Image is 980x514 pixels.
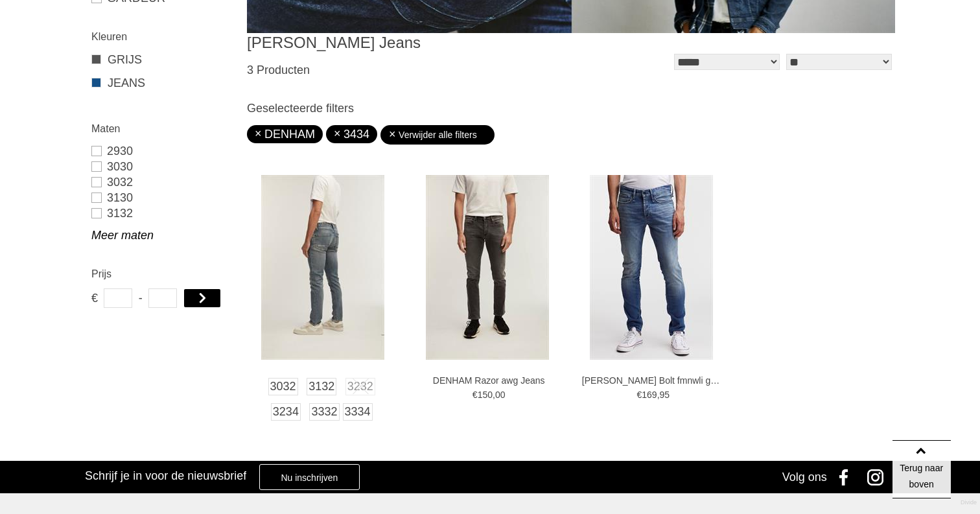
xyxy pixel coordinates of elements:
[782,461,827,493] div: Volg ons
[271,403,301,421] a: 3234
[892,440,951,498] a: Terug naar boven
[495,390,506,400] span: 00
[388,125,487,145] a: Verwijder alle filters
[660,390,670,400] span: 95
[91,51,231,68] a: GRIJS
[259,464,359,490] a: Nu inschrijven
[657,390,660,400] span: ,
[417,375,560,386] a: DENHAM Razor awg Jeans
[139,288,143,308] span: -
[334,128,369,141] a: 3434
[343,403,373,421] a: 3334
[91,75,231,91] a: JEANS
[91,266,231,282] h2: Prijs
[91,288,97,308] span: €
[426,175,549,360] img: DENHAM Razor awg Jeans
[590,175,713,360] img: DENHAM Bolt fmnwli gots Jeans
[247,64,310,76] span: 3 Producten
[830,461,863,493] a: Facebook
[309,403,339,421] a: 3332
[247,33,571,53] h1: [PERSON_NAME] Jeans
[268,378,298,395] a: 3032
[91,228,231,243] a: Meer maten
[85,469,246,483] h3: Schrijf je in voor de nieuwsbrief
[961,495,977,511] a: Divide
[91,205,231,221] a: 3132
[636,390,642,400] span: €
[255,128,315,141] a: DENHAM
[478,390,493,400] span: 150
[642,390,657,400] span: 169
[91,143,231,159] a: 2930
[91,174,231,190] a: 3032
[91,121,231,137] h2: Maten
[582,375,725,386] a: [PERSON_NAME] Bolt fmnwli gots Jeans
[91,190,231,205] a: 3130
[307,378,336,395] a: 3132
[247,101,895,115] h3: Geselecteerde filters
[91,29,231,45] h2: Kleuren
[493,390,495,400] span: ,
[472,390,478,400] span: €
[863,461,895,493] a: Instagram
[261,175,384,360] img: DENHAM Razor amw Jeans
[91,159,231,174] a: 3030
